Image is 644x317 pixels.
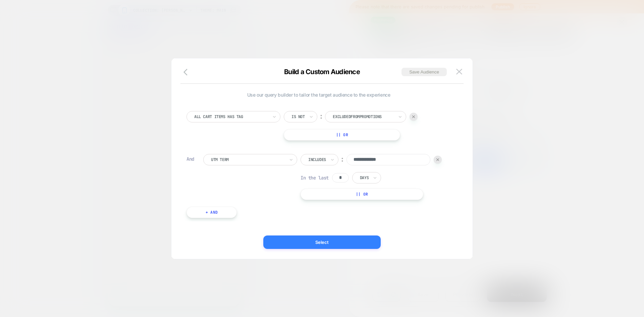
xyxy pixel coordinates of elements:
span: Use our query builder to tailor the target audience to the experience [186,92,451,98]
img: close [456,69,462,74]
img: end [436,158,439,161]
button: || Or [301,189,423,200]
img: end [412,115,415,118]
button: || Or [284,129,400,141]
button: Select [263,235,381,249]
button: Save Audience [401,68,447,76]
